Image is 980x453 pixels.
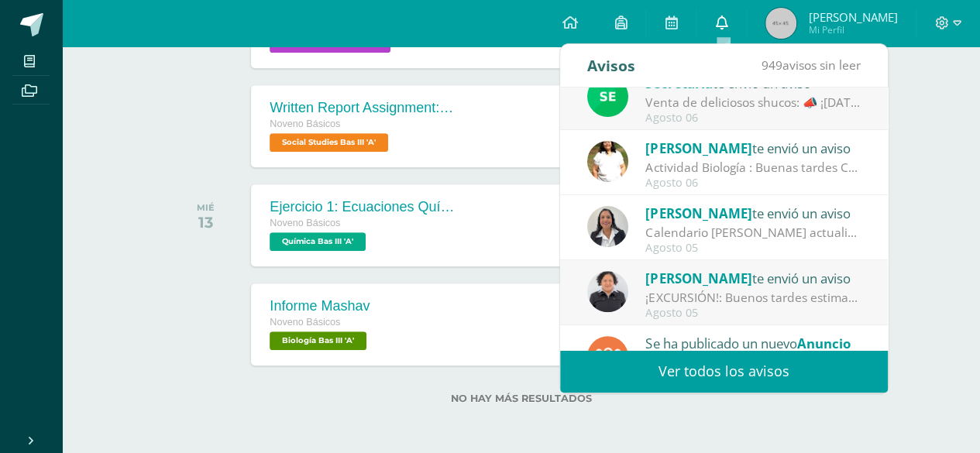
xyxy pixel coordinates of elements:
span: Mi Perfil [808,23,897,36]
div: Written Report Assignment: How Innovation Is Helping Guatemala Grow [270,100,456,116]
div: te envió un aviso [645,268,861,288]
div: ¡EXCURSIÓN!: Buenos tardes estimada comunidad. Espero que se encuentren muy bien. Recuerden que l... [645,289,861,307]
span: Noveno Básicos [270,317,340,328]
div: te envió un aviso [645,138,861,158]
img: 45x45 [765,8,796,39]
div: 13 [197,213,215,232]
div: Agosto 05 [645,307,861,320]
span: Química Bas III 'A' [270,232,366,251]
span: 949 [762,57,782,74]
span: Noveno Básicos [270,218,340,228]
img: af13c187359f7083575757c8f4a3b81d.png [587,271,628,312]
div: Se ha publicado un nuevo [645,333,861,353]
a: Ver todos los avisos [560,350,888,393]
img: fde36cf8b4173ff221c800fd76040d52.png [587,141,628,182]
span: avisos sin leer [762,57,861,74]
div: Avisos [587,44,635,87]
span: [PERSON_NAME] [808,9,897,25]
span: Anuncio [796,335,850,352]
div: Venta de deliciosos shucos: 📣 ¡Este lunes 11 de agosto tendremos a la venta los deliciosos shucos... [645,94,861,112]
span: [PERSON_NAME] [645,269,751,287]
div: MIÉ [197,202,215,213]
div: Agosto 06 [645,112,861,125]
img: 20874f825104fd09c1ed90767e55c7cc.png [587,206,628,247]
div: Agosto 05 [645,242,861,255]
span: [PERSON_NAME] [645,139,751,157]
div: Calendario de Agosto actualizado: Buena tarde estimados padres de familia y alumnos, les saludamo... [645,224,861,242]
div: Ejercicio 1: Ecuaciones Químicas [270,199,456,215]
img: 458d5f1a9dcc7b61d11f682b7cb5dbf4.png [587,76,628,117]
label: No hay más resultados [170,393,872,404]
span: Noveno Básicos [270,118,340,129]
div: Agosto 06 [645,177,861,190]
div: Actividad Biología : Buenas tardes Comunidad Educativa, el día de mañana que tendremos nuestra ex... [645,159,861,177]
span: Biología Bas III 'A' [270,331,366,350]
span: [PERSON_NAME] [645,204,751,222]
div: Informe Mashav [270,298,370,314]
div: te envió un aviso [645,203,861,223]
span: Social Studies Bas III 'A' [270,133,388,152]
